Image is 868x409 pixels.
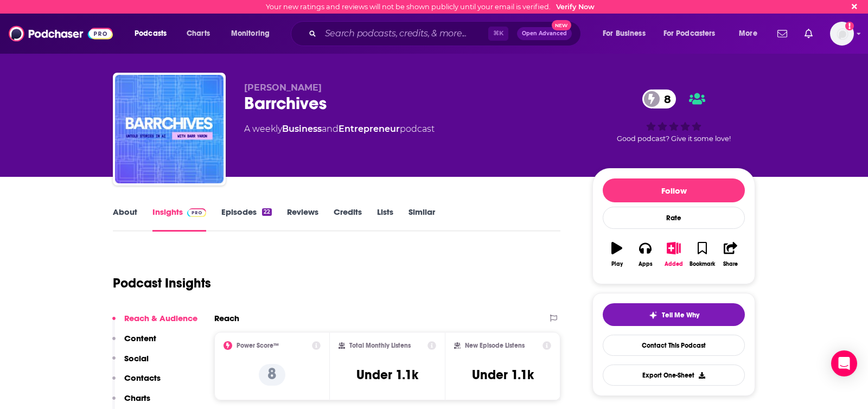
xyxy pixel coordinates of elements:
[717,235,745,274] button: Share
[617,135,731,143] span: Good podcast? Give it some love!
[214,313,239,323] h2: Reach
[113,207,137,232] a: About
[115,75,224,183] img: Barrchives
[830,22,854,46] img: User Profile
[224,25,284,42] button: open menu
[112,373,161,393] button: Contacts
[831,350,857,376] div: Open Intercom Messenger
[488,27,508,41] span: ⌘ K
[377,207,393,232] a: Lists
[266,3,595,11] div: Your new ratings and reviews will not be shown publicly until your email is verified.
[845,22,854,30] svg: Email not verified
[611,261,623,267] div: Play
[259,364,285,386] p: 8
[472,367,534,383] h3: Under 1.1k
[603,235,631,274] button: Play
[603,365,745,386] button: Export One-Sheet
[124,353,149,363] p: Social
[187,208,206,217] img: Podchaser Pro
[237,342,279,349] h2: Power Score™
[800,24,817,43] a: Show notifications dropdown
[349,342,411,349] h2: Total Monthly Listens
[339,124,400,134] a: Entrepreneur
[552,20,571,30] span: New
[334,207,362,232] a: Credits
[180,25,216,42] a: Charts
[9,23,113,44] img: Podchaser - Follow, Share and Rate Podcasts
[282,124,322,134] a: Business
[649,311,658,319] img: tell me why sparkle
[665,261,683,267] div: Added
[287,207,318,232] a: Reviews
[127,25,181,42] button: open menu
[642,90,676,108] a: 8
[603,303,745,326] button: tell me why sparkleTell Me Why
[663,26,716,41] span: For Podcasters
[595,25,659,42] button: open menu
[603,26,646,41] span: For Business
[124,373,161,383] p: Contacts
[723,261,738,267] div: Share
[556,3,595,11] a: Verify Now
[592,82,755,150] div: 8Good podcast? Give it some love!
[830,22,854,46] button: Show profile menu
[603,335,745,356] a: Contact This Podcast
[112,333,156,353] button: Content
[244,82,322,93] span: [PERSON_NAME]
[356,367,418,383] h3: Under 1.1k
[688,235,716,274] button: Bookmark
[603,207,745,229] div: Rate
[522,31,567,36] span: Open Advanced
[603,178,745,202] button: Follow
[409,207,435,232] a: Similar
[301,21,591,46] div: Search podcasts, credits, & more...
[639,261,653,267] div: Apps
[152,207,206,232] a: InsightsPodchaser Pro
[244,123,435,136] div: A weekly podcast
[773,24,792,43] a: Show notifications dropdown
[135,26,167,41] span: Podcasts
[653,90,676,108] span: 8
[187,26,210,41] span: Charts
[322,124,339,134] span: and
[124,393,150,403] p: Charts
[465,342,525,349] h2: New Episode Listens
[124,333,156,343] p: Content
[321,25,488,42] input: Search podcasts, credits, & more...
[662,311,699,319] span: Tell Me Why
[830,22,854,46] span: Logged in as DanHaggerty
[517,27,572,40] button: Open AdvancedNew
[231,26,270,41] span: Monitoring
[262,208,272,216] div: 22
[731,25,771,42] button: open menu
[631,235,659,274] button: Apps
[660,235,688,274] button: Added
[221,207,272,232] a: Episodes22
[124,313,197,323] p: Reach & Audience
[690,261,715,267] div: Bookmark
[112,313,197,333] button: Reach & Audience
[656,25,731,42] button: open menu
[739,26,757,41] span: More
[112,353,149,373] button: Social
[113,275,211,291] h1: Podcast Insights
